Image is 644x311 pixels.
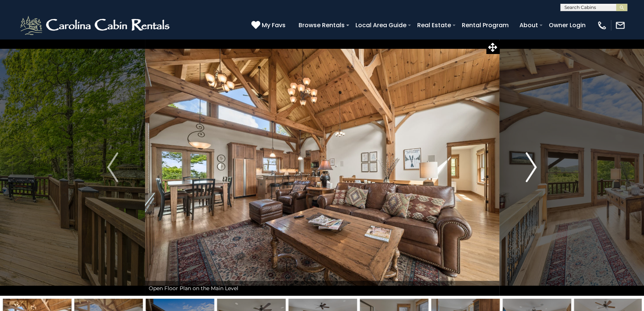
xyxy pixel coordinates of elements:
[516,19,542,32] a: About
[262,20,286,30] span: My Favs
[19,14,173,37] img: White-1-2.png
[615,20,625,31] img: mail-regular-white.png
[458,19,512,32] a: Rental Program
[499,39,563,296] button: Next
[145,281,499,296] div: Open Floor Plan on the Main Level
[526,152,537,182] img: arrow
[107,152,118,182] img: arrow
[413,19,455,32] a: Real Estate
[295,19,348,32] a: Browse Rentals
[352,19,410,32] a: Local Area Guide
[545,19,589,32] a: Owner Login
[81,39,145,296] button: Previous
[251,20,287,30] a: My Favs
[597,20,607,31] img: phone-regular-white.png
